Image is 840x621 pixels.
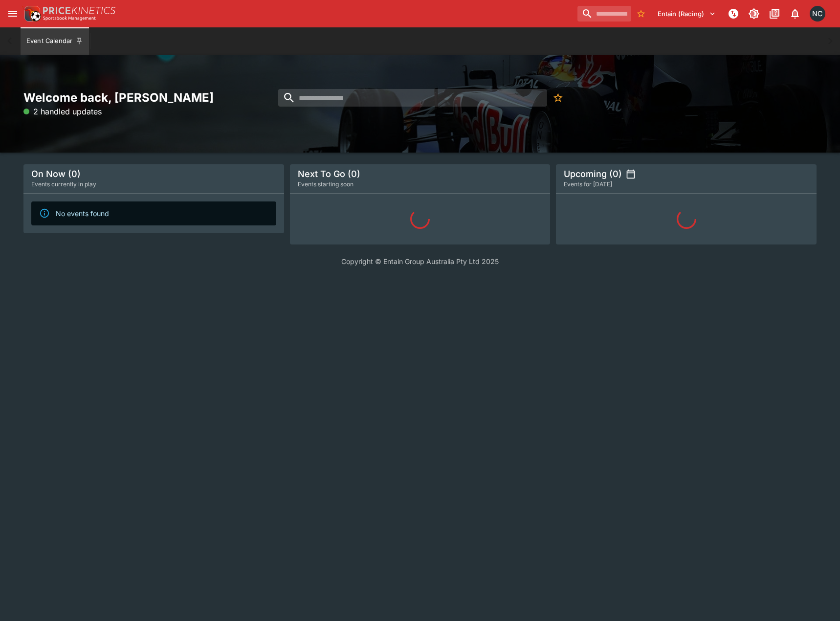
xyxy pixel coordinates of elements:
[31,168,81,179] h5: On Now (0)
[4,5,22,22] button: open drawer
[807,3,828,24] button: Nick Conway
[745,5,763,22] button: Toggle light/dark mode
[564,179,612,189] span: Events for [DATE]
[22,4,41,23] img: PriceKinetics Logo
[298,179,354,189] span: Events starting soon
[23,106,102,117] p: 2 handled updates
[298,168,360,179] h5: Next To Go (0)
[633,6,649,22] button: No Bookmarks
[56,204,109,222] div: No events found
[786,5,804,22] button: Notifications
[31,179,96,189] span: Events currently in play
[549,89,567,107] button: No Bookmarks
[810,6,825,22] div: Nick Conway
[626,169,636,179] button: settings
[564,168,622,179] h5: Upcoming (0)
[21,27,89,55] button: Event Calendar
[725,5,742,22] button: NOT Connected to PK
[577,6,631,22] input: search
[43,16,96,21] img: Sportsbook Management
[278,89,547,107] input: search
[652,6,722,22] button: Select Tenant
[766,5,783,22] button: Documentation
[23,90,284,105] h2: Welcome back, [PERSON_NAME]
[43,7,115,14] img: PriceKinetics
